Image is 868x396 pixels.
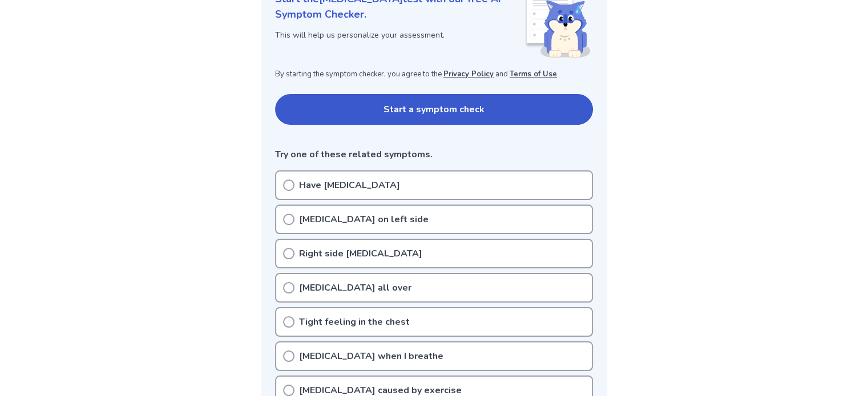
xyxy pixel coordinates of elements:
p: [MEDICAL_DATA] when I breathe [299,349,443,363]
p: Have [MEDICAL_DATA] [299,178,400,192]
a: Terms of Use [510,69,557,79]
p: This will help us personalize your assessment. [275,29,524,41]
p: [MEDICAL_DATA] all over [299,281,411,295]
button: Start a symptom check [275,94,593,125]
p: Tight feeling in the chest [299,315,410,329]
p: [MEDICAL_DATA] on left side [299,213,429,226]
p: Right side [MEDICAL_DATA] [299,247,422,260]
p: Try one of these related symptoms. [275,148,593,161]
p: By starting the symptom checker, you agree to the and [275,69,593,80]
a: Privacy Policy [443,69,494,79]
